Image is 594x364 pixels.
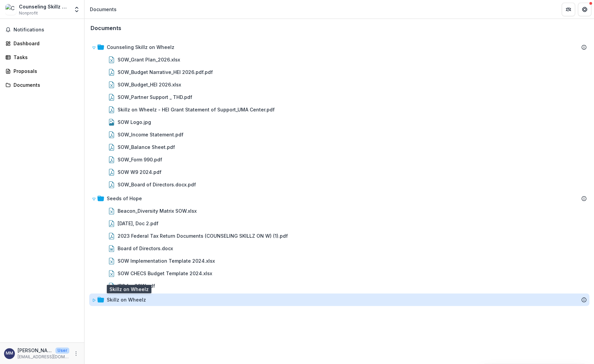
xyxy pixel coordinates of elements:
[118,106,275,113] div: Skillz on Wheelz - HEI Grant Statement of Support_UMA Center.pdf
[89,293,589,306] div: Skillz on Wheelz
[118,81,181,88] div: SOW_Budget_HEI 2026.xlsx
[118,144,175,151] div: SOW_Balance Sheet.pdf
[89,205,589,217] div: Beacon_Diversity Matrix SOW.xlsx
[89,280,589,292] div: IRS for SOW.pdf
[89,53,589,66] div: SOW_Grant Plan_2026.xlsx
[3,52,81,63] a: Tasks
[91,25,121,31] h3: Documents
[14,40,76,47] div: Dashboard
[118,232,288,239] div: 2023 Federal Tax Return Documents (COUNSELING SKILLZ ON W) (1).pdf
[55,347,69,354] p: User
[89,116,589,128] div: SOW Logo.jpg
[118,168,162,176] div: SOW W9 2024.pdf
[89,178,589,191] div: SOW_Board of Directors.docx.pdf
[90,6,117,13] div: Documents
[89,41,589,53] div: Counseling Skillz on Wheelz
[118,257,215,264] div: SOW Implementation Template 2024.xlsx
[89,66,589,78] div: SOW_Budget Narrative_HEI 2026.pdf.pdf
[107,296,146,303] div: Skillz on Wheelz
[3,79,81,90] a: Documents
[89,217,589,230] div: [DATE], Doc 2.pdf
[3,24,81,35] button: Notifications
[89,153,589,166] div: SOW_Form 990.pdf
[118,156,162,163] div: SOW_Form 990.pdf
[118,69,213,76] div: SOW_Budget Narrative_HEI 2026.pdf.pdf
[89,41,589,191] div: Counseling Skillz on WheelzSOW_Grant Plan_2026.xlsxSOW_Budget Narrative_HEI 2026.pdf.pdfSOW_Budge...
[6,351,13,356] div: Marshan Marick
[14,68,76,75] div: Proposals
[107,44,174,51] div: Counseling Skillz on Wheelz
[14,54,76,61] div: Tasks
[89,255,589,267] div: SOW Implementation Template 2024.xlsx
[118,282,155,289] div: IRS for SOW.pdf
[562,3,575,16] button: Partners
[118,245,173,252] div: Board of Directors.docx
[118,181,196,188] div: SOW_Board of Directors.docx.pdf
[72,3,81,16] button: Open entity switcher
[118,270,212,277] div: SOW CHECS Budget Template 2024.xlsx
[89,192,589,205] div: Seeds of Hope
[89,91,589,103] div: SOW_Partner Support _ THD.pdf
[14,27,79,33] span: Notifications
[18,347,53,354] p: [PERSON_NAME]
[14,81,76,88] div: Documents
[89,78,589,91] div: SOW_Budget_HEI 2026.xlsx
[18,354,69,360] p: [EMAIL_ADDRESS][DOMAIN_NAME]
[118,119,151,126] div: SOW Logo.jpg
[578,3,591,16] button: Get Help
[3,38,81,49] a: Dashboard
[19,10,38,16] span: Nonprofit
[89,192,589,292] div: Seeds of HopeBeacon_Diversity Matrix SOW.xlsx[DATE], Doc 2.pdf2023 Federal Tax Return Documents (...
[3,66,81,77] a: Proposals
[107,195,142,202] div: Seeds of Hope
[87,4,119,14] nav: breadcrumb
[118,220,158,227] div: [DATE], Doc 2.pdf
[118,94,192,101] div: SOW_Partner Support _ THD.pdf
[89,128,589,141] div: SOW_Income Statement.pdf
[118,207,197,214] div: Beacon_Diversity Matrix SOW.xlsx
[89,166,589,178] div: SOW W9 2024.pdf
[5,4,16,15] img: Counseling Skillz on Wheelz
[72,349,80,358] button: More
[89,230,589,242] div: 2023 Federal Tax Return Documents (COUNSELING SKILLZ ON W) (1).pdf
[89,267,589,280] div: SOW CHECS Budget Template 2024.xlsx
[118,131,183,138] div: SOW_Income Statement.pdf
[89,141,589,153] div: SOW_Balance Sheet.pdf
[89,242,589,255] div: Board of Directors.docx
[89,103,589,116] div: Skillz on Wheelz - HEI Grant Statement of Support_UMA Center.pdf
[19,3,69,10] div: Counseling Skillz on Wheelz
[118,56,180,63] div: SOW_Grant Plan_2026.xlsx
